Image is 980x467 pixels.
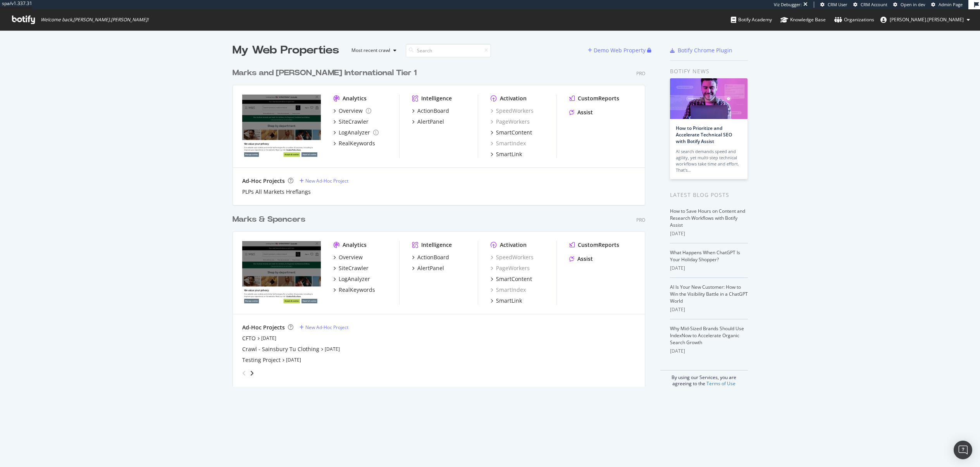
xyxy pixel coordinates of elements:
[333,264,369,272] a: SiteCrawler
[406,44,491,57] input: Search
[417,253,449,261] div: ActionBoard
[780,16,826,24] div: Knowledge Base
[417,264,444,272] div: AlertPanel
[239,367,249,379] div: angle-left
[670,47,732,54] a: Botify Chrome Plugin
[233,214,308,225] a: Marks & Spencers
[249,369,255,377] div: angle-right
[242,334,256,342] a: CFTO
[417,107,449,115] div: ActionBoard
[828,2,847,7] span: CRM User
[421,95,452,102] div: Intelligence
[670,230,748,237] div: [DATE]
[569,109,593,116] a: Assist
[706,380,735,387] a: Terms of Use
[670,191,748,199] div: Latest Blog Posts
[588,44,647,57] button: Demo Web Property
[670,249,740,263] a: What Happens When ChatGPT Is Your Holiday Shopper?
[242,356,281,364] a: Testing Project
[931,2,963,8] a: Admin Page
[569,241,619,249] a: CustomReports
[577,109,593,116] div: Assist
[496,150,522,158] div: SmartLink
[901,2,925,7] span: Open in dev
[491,150,522,158] a: SmartLink
[670,306,748,313] div: [DATE]
[676,125,732,145] a: How to Prioritize and Accelerate Technical SEO with Botify Assist
[339,107,363,115] div: Overview
[491,129,532,136] a: SmartContent
[670,67,748,76] div: Botify news
[954,441,972,459] div: Open Intercom Messenger
[491,264,530,272] a: PageWorkers
[242,95,321,157] img: www.marksandspencer.com
[339,118,369,126] div: SiteCrawler
[343,241,367,249] div: Analytics
[670,284,748,304] a: AI Is Your New Customer: How to Win the Visibility Battle in a ChatGPT World
[731,16,772,24] div: Botify Academy
[578,241,619,249] div: CustomReports
[780,9,826,30] a: Knowledge Base
[242,241,321,304] img: www.marksandspencer.com/
[339,286,375,294] div: RealKeywords
[491,118,530,126] a: PageWorkers
[893,2,925,8] a: Open in dev
[339,140,375,147] div: RealKeywords
[678,47,732,54] div: Botify Chrome Plugin
[305,177,348,184] div: New Ad-Hoc Project
[939,2,963,7] span: Admin Page
[636,70,645,77] div: Pro
[233,43,339,58] div: My Web Properties
[496,275,532,283] div: SmartContent
[325,346,340,352] a: [DATE]
[834,9,874,30] a: Organizations
[636,217,645,223] div: Pro
[834,16,874,24] div: Organizations
[853,2,887,8] a: CRM Account
[233,67,420,79] a: Marks and [PERSON_NAME] International Tier 1
[343,95,367,102] div: Analytics
[491,286,526,294] div: SmartIndex
[333,107,371,115] a: Overview
[861,2,887,7] span: CRM Account
[670,78,747,119] img: How to Prioritize and Accelerate Technical SEO with Botify Assist
[412,118,444,126] a: AlertPanel
[491,253,534,261] a: SpeedWorkers
[345,44,400,57] button: Most recent crawl
[233,67,417,79] div: Marks and [PERSON_NAME] International Tier 1
[412,264,444,272] a: AlertPanel
[233,214,305,225] div: Marks & Spencers
[500,241,527,249] div: Activation
[874,14,976,26] button: [PERSON_NAME].[PERSON_NAME]
[670,265,748,272] div: [DATE]
[286,357,301,363] a: [DATE]
[820,2,847,8] a: CRM User
[670,325,744,346] a: Why Mid-Sized Brands Should Use IndexNow to Accelerate Organic Search Growth
[588,47,647,53] a: Demo Web Property
[261,335,276,341] a: [DATE]
[41,17,148,23] span: Welcome back, [PERSON_NAME].[PERSON_NAME] !
[676,148,742,173] div: AI search demands speed and agility, yet multi-step technical workflows take time and effort. Tha...
[242,177,285,185] div: Ad-Hoc Projects
[300,324,348,331] a: New Ad-Hoc Project
[333,253,363,261] a: Overview
[333,129,379,136] a: LogAnalyzer
[333,286,375,294] a: RealKeywords
[300,177,348,184] a: New Ad-Hoc Project
[305,324,348,331] div: New Ad-Hoc Project
[491,107,534,115] a: SpeedWorkers
[496,297,522,305] div: SmartLink
[731,9,772,30] a: Botify Academy
[577,255,593,263] div: Assist
[578,95,619,102] div: CustomReports
[333,118,369,126] a: SiteCrawler
[351,48,390,53] div: Most recent crawl
[242,324,285,331] div: Ad-Hoc Projects
[670,348,748,355] div: [DATE]
[242,345,319,353] a: Crawl - Sainsbury Tu Clothing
